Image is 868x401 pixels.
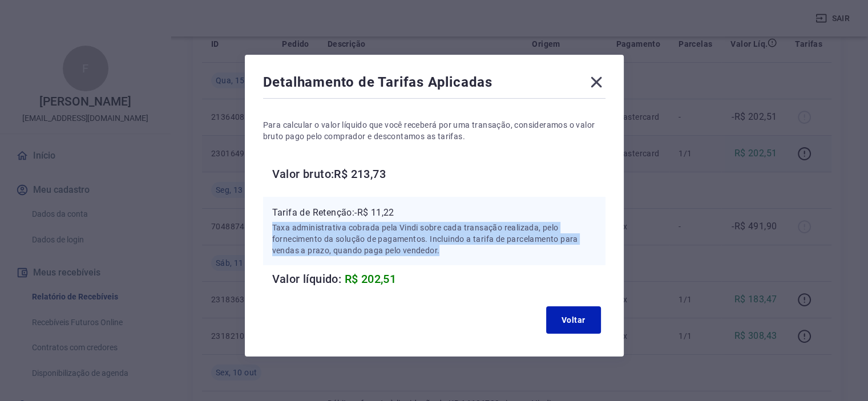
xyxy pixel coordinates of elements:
[272,165,605,183] h6: Valor bruto: R$ 213,73
[272,222,596,256] p: Taxa administrativa cobrada pela Vindi sobre cada transação realizada, pelo fornecimento da soluç...
[272,206,596,220] p: Tarifa de Retenção: -R$ 11,22
[263,73,605,96] div: Detalhamento de Tarifas Aplicadas
[546,306,601,334] button: Voltar
[263,119,605,142] p: Para calcular o valor líquido que você receberá por uma transação, consideramos o valor bruto pag...
[272,270,605,288] h6: Valor líquido:
[345,272,397,286] span: R$ 202,51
